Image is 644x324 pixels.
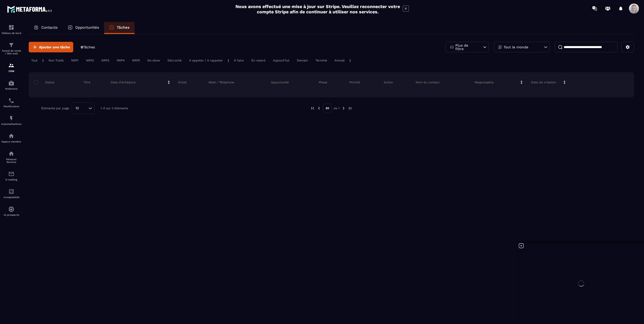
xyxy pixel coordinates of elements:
[317,106,321,111] img: prev
[145,57,163,63] div: No show
[270,57,292,63] div: Aujourd'hui
[475,80,494,84] p: Responsable
[384,80,393,84] p: Action
[75,25,99,30] p: Opportunités
[348,106,352,111] img: next
[29,57,40,63] div: Tout
[84,57,96,63] div: NRP2
[1,32,21,34] p: Tableau de bord
[8,80,14,86] img: automations
[1,87,21,90] p: Webinaire
[111,80,136,84] p: Date d’échéance
[8,24,14,30] img: formation
[8,206,14,212] img: automations
[81,45,95,50] p: 0
[1,112,21,129] a: automationsautomationsAutomatisations
[249,57,268,63] div: En retard
[1,147,21,167] a: social-networksocial-networkRéseaux Sociaux
[178,80,187,84] p: Email
[271,80,289,84] p: Opportunité
[319,80,327,84] p: Phase
[8,115,14,121] img: automations
[1,167,21,185] a: emailemailE-mailing
[334,106,340,110] p: de 1
[8,189,14,195] img: accountant
[1,21,21,38] a: formationformationTableau de bord
[81,105,87,111] input: Search for option
[104,22,135,34] a: Tâches
[130,57,142,63] div: NRP5
[1,178,21,181] p: E-mailing
[29,42,73,52] button: Ajouter une tâche
[231,57,246,63] div: À faire
[7,5,52,14] img: logo
[1,196,21,199] p: Comptabilité
[531,80,556,84] p: Date de création
[1,76,21,94] a: automationsautomationsWebinaire
[165,57,184,63] div: Décroché
[8,171,14,177] img: email
[8,62,14,68] img: formation
[323,103,332,113] p: 01
[8,42,14,48] img: formation
[1,213,21,216] p: IA prospects
[72,102,94,114] div: Search for option
[84,80,90,84] p: Titre
[209,80,234,84] p: Meet / Téléphone
[1,158,21,163] p: Réseaux Sociaux
[1,129,21,147] a: automationsautomationsEspace membre
[1,59,21,76] a: formationformationCRM
[1,94,21,112] a: schedulerschedulerPlanificateur
[35,80,54,84] p: Statut
[1,185,21,202] a: accountantaccountantComptabilité
[43,59,44,62] p: |
[1,123,21,125] p: Automatisations
[332,57,347,63] div: Annulé
[117,25,130,30] p: Tâches
[1,140,21,143] p: Espace membre
[187,57,225,63] div: A appeler / A rappeler
[1,38,21,59] a: formationformationTunnel de vente / Site web
[83,45,95,49] span: Tâches
[114,57,127,63] div: NRP4
[69,57,81,63] div: NRP1
[99,57,112,63] div: NRP3
[455,44,477,51] p: Plus de filtre
[8,133,14,139] img: automations
[1,70,21,73] p: CRM
[101,106,128,110] p: 1-0 sur 0 éléments
[39,45,70,50] span: Ajouter une tâche
[416,80,439,84] p: Nom du contact
[228,59,229,62] p: |
[8,98,14,104] img: scheduler
[29,22,63,34] a: Contacts
[294,57,310,63] div: Demain
[1,49,21,55] p: Tunnel de vente / Site web
[349,80,360,84] p: Priorité
[310,106,315,111] img: prev
[8,151,14,157] img: social-network
[313,57,330,63] div: Terminé
[41,106,69,110] p: Éléments par page
[74,105,81,111] span: 10
[41,25,58,30] p: Contacts
[46,57,66,63] div: Non Traité
[63,22,104,34] a: Opportunités
[341,106,346,111] img: next
[1,105,21,108] p: Planificateur
[235,4,400,14] h2: Nous avons effectué une mise à jour sur Stripe. Veuillez reconnecter votre compte Stripe afin de ...
[350,59,351,62] p: |
[504,45,528,49] p: Tout le monde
